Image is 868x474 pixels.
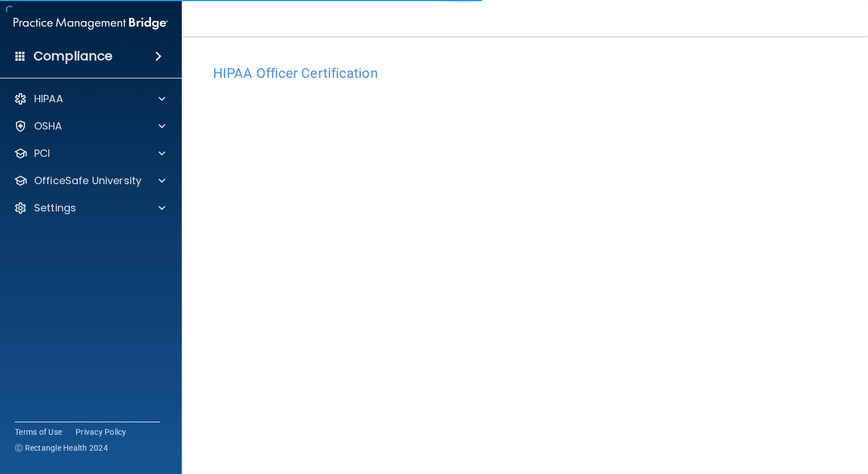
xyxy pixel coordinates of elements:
a: HIPAA [14,92,165,106]
a: Terms of Use [15,426,62,438]
iframe: hipaa-training [213,87,837,456]
h4: Compliance [34,48,112,64]
a: OfficeSafe University [14,174,165,188]
p: OSHA [34,119,62,133]
a: OSHA [14,119,165,133]
h4: HIPAA Officer Certification [213,66,837,81]
p: PCI [34,147,50,160]
p: HIPAA [34,92,63,106]
a: Settings [14,201,165,215]
span: Ⓒ Rectangle Health 2024 [15,442,108,454]
a: PCI [14,147,165,160]
a: Privacy Policy [76,426,127,438]
p: Settings [34,201,76,215]
img: PMB logo [14,12,168,35]
p: OfficeSafe University [34,174,141,188]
